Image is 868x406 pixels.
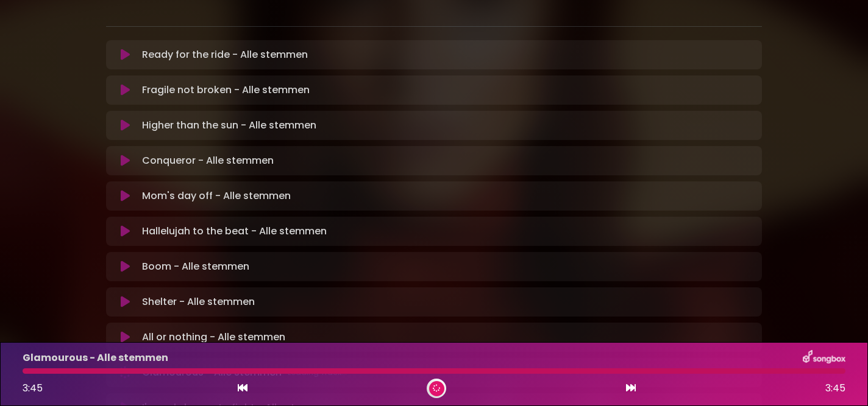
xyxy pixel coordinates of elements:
span: 3:45 [825,381,845,396]
p: Ready for the ride - Alle stemmen [142,47,308,62]
span: 3:45 [23,381,43,395]
p: All or nothing - Alle stemmen [142,330,285,345]
p: Hallelujah to the beat - Alle stemmen [142,224,327,239]
p: Mom's day off - Alle stemmen [142,189,291,203]
img: songbox-logo-white.png [803,350,845,366]
p: Boom - Alle stemmen [142,259,249,274]
p: Glamourous - Alle stemmen [23,351,168,365]
p: Conqueror - Alle stemmen [142,153,274,168]
p: Higher than the sun - Alle stemmen [142,118,316,133]
p: Shelter - Alle stemmen [142,295,255,309]
p: Fragile not broken - Alle stemmen [142,83,310,97]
